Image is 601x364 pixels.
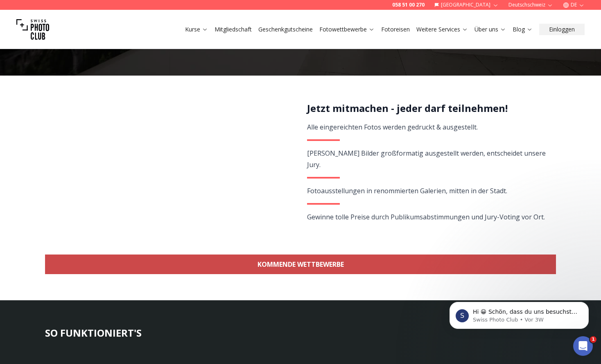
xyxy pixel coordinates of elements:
[316,24,378,35] button: Fotowettbewerbe
[471,24,509,35] button: Über uns
[258,25,313,33] a: Geschenkgutscheine
[539,24,585,35] button: Einloggen
[307,123,478,132] span: Alle eingereichten Fotos werden gedruckt & ausgestellt.
[416,25,468,33] a: Weitere Services
[378,24,413,35] button: Fotoreisen
[392,2,425,8] a: 058 51 00 270
[474,25,506,33] a: Über uns
[319,25,375,33] a: Fotowettbewerbe
[307,149,546,169] span: [PERSON_NAME] Bilder großformatig ausgestellt werden, entscheidet unsere Jury.
[413,24,471,35] button: Weitere Services
[573,336,593,356] iframe: Intercom live chat
[437,285,601,342] iframe: Intercom notifications Nachricht
[307,212,545,221] span: Gewinne tolle Preise durch Publikumsabstimmungen und Jury-Voting vor Ort.
[381,25,410,33] a: Fotoreisen
[211,24,255,35] button: Mitgliedschaft
[509,24,536,35] button: Blog
[16,13,49,46] img: Swiss photo club
[307,102,547,115] h2: Jetzt mitmachen - jeder darf teilnehmen!
[45,326,556,339] h3: SO FUNKTIONIERT'S
[45,255,556,274] a: KOMMENDE WETTBEWERBE
[513,25,533,33] a: Blog
[215,25,252,33] a: Mitgliedschaft
[255,24,316,35] button: Geschenkgutscheine
[182,24,211,35] button: Kurse
[590,336,596,343] span: 1
[307,186,507,195] span: Fotoausstellungen in renommierten Galerien, mitten in der Stadt.
[185,25,208,33] a: Kurse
